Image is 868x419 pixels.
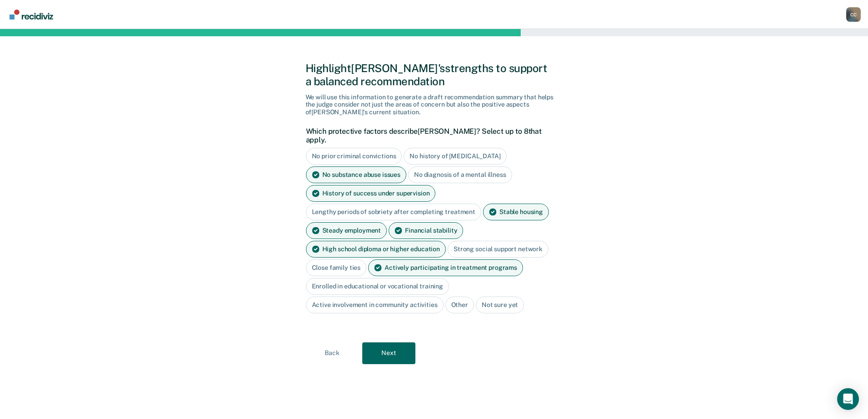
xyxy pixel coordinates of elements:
[306,148,402,165] div: No prior criminal convictions
[846,7,861,22] button: Profile dropdown button
[306,166,407,183] div: No substance abuse issues
[10,10,53,19] img: Recidiviz
[368,259,523,276] div: Actively participating in treatment programs
[408,166,512,183] div: No diagnosis of a mental illness
[306,241,446,258] div: High school diploma or higher education
[445,297,474,313] div: Other
[389,222,463,239] div: Financial stability
[306,127,558,144] label: Which protective factors describe [PERSON_NAME] ? Select up to 8 that apply.
[362,342,415,364] button: Next
[306,342,359,364] button: Back
[476,297,524,313] div: Not sure yet
[306,204,481,220] div: Lengthy periods of sobriety after completing treatment
[404,148,506,165] div: No history of [MEDICAL_DATA]
[306,297,444,313] div: Active involvement in community activities
[448,241,548,258] div: Strong social support network
[846,7,861,22] div: C C
[306,93,563,116] div: We will use this information to generate a draft recommendation summary that helps the judge cons...
[306,62,563,88] div: Highlight [PERSON_NAME]'s strengths to support a balanced recommendation
[306,259,367,276] div: Close family ties
[306,278,449,295] div: Enrolled in educational or vocational training
[306,185,436,202] div: History of success under supervision
[306,222,387,239] div: Steady employment
[837,388,859,410] div: Open Intercom Messenger
[483,204,549,220] div: Stable housing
